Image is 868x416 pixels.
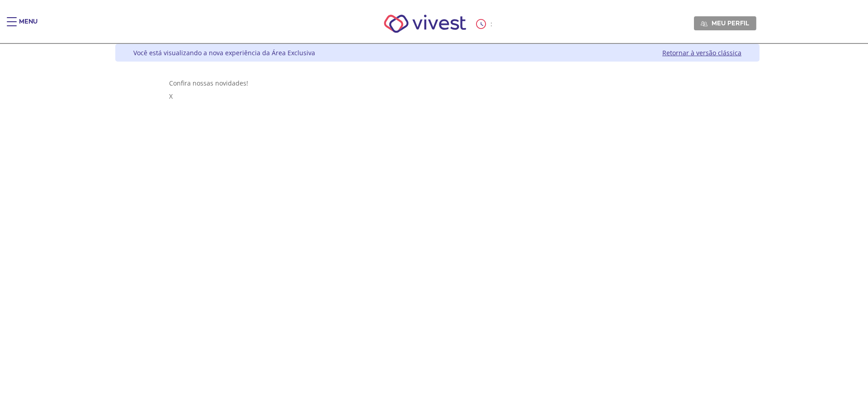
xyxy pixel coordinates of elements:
[133,48,315,57] div: Você está visualizando a nova experiência da Área Exclusiva
[712,19,749,27] span: Meu perfil
[374,5,476,43] img: Vivest
[662,48,741,57] a: Retornar à versão clássica
[476,19,494,29] div: :
[108,44,759,416] div: Vivest
[169,79,706,87] div: Confira nossas novidades!
[19,17,38,35] div: Menu
[701,20,708,27] img: Meu perfil
[694,16,756,30] a: Meu perfil
[169,92,173,100] span: X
